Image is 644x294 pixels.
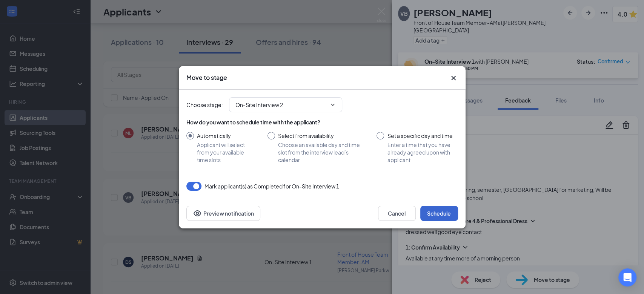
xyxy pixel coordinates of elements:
div: Open Intercom Messenger [618,268,636,286]
span: Mark applicant(s) as Completed for On-Site Interview 1 [204,182,339,191]
svg: Cross [449,73,458,83]
button: Preview notificationEye [186,206,260,221]
button: Close [449,73,458,83]
h3: Move to stage [186,73,227,82]
svg: Eye [193,209,202,218]
svg: ChevronDown [330,102,336,108]
button: Cancel [378,206,416,221]
button: Schedule [420,206,458,221]
div: How do you want to schedule time with the applicant? [186,118,458,126]
span: Choose stage : [186,101,223,109]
